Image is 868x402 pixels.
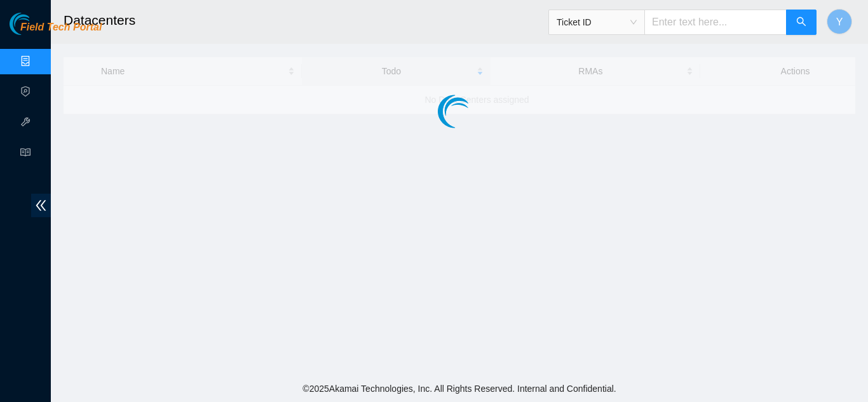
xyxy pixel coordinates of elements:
[796,17,806,29] span: search
[20,22,102,34] span: Field Tech Portal
[786,10,817,35] button: search
[10,23,102,39] a: Akamai TechnologiesField Tech Portal
[644,10,787,35] input: Enter text here...
[836,14,843,30] span: Y
[827,9,852,34] button: Y
[10,13,64,35] img: Akamai Technologies
[557,13,637,32] span: Ticket ID
[31,194,51,217] span: double-left
[20,142,31,167] span: read
[51,375,868,402] footer: © 2025 Akamai Technologies, Inc. All Rights Reserved. Internal and Confidential.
